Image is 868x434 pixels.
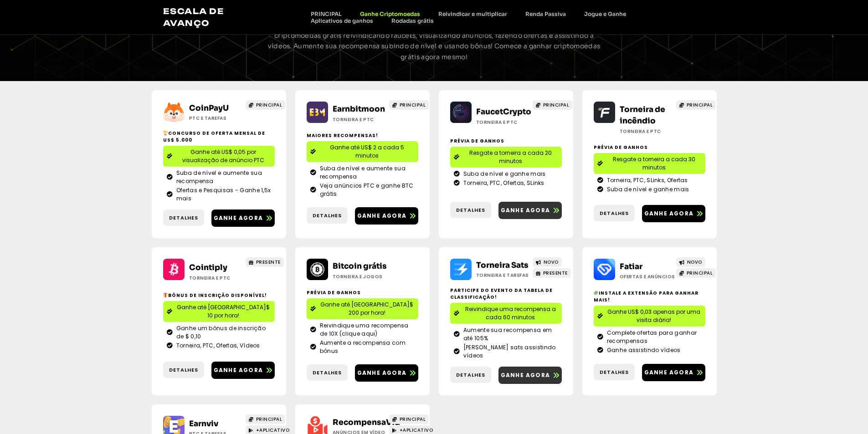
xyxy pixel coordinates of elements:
[607,346,681,354] font: Ganhe assistindo vídeos
[177,303,270,319] font: Ganhe até [GEOGRAPHIC_DATA]$ 10 por hora!
[642,364,705,381] a: Ganhe agora
[391,17,434,24] font: Rodadas grátis
[498,202,562,219] a: Ganhe agora
[501,371,550,379] font: Ganhe agora
[333,418,400,427] a: RecompensaVid
[313,369,342,376] font: Detalhes
[256,427,290,434] font: +APLICATIVO
[320,182,414,198] font: Veja anúncios PTC e ganhe BTC grátis
[594,306,705,327] a: Ganhe US$ 0,03 apenas por uma visita diária!
[450,147,562,168] a: Resgate a torneira a cada 20 minutos
[211,209,275,227] a: Ganhe agora
[357,212,406,220] font: Ganhe agora
[600,209,629,217] font: Detalhes
[389,100,429,110] a: PRINCIPAL
[189,263,227,272] a: Cointiply
[644,209,693,217] font: Ganhe agora
[463,326,552,342] font: Aumente sua recompensa em até 105%
[182,148,264,164] font: Ganhe até US$ 0,05 por visualização de anúncio PTC
[246,257,284,267] a: PRESENTE
[620,262,642,271] a: Fatiar
[525,10,566,17] font: Renda Passiva
[533,268,571,278] a: PRESENTE
[476,272,529,279] font: Torneira e Tarefas
[400,427,433,434] font: +APLICATIVO
[163,362,204,378] a: Detalhes
[311,10,342,17] font: PRINCIPAL
[463,170,546,178] font: Suba de nível e ganhe mais
[333,261,387,271] a: Bitcoin grátis
[256,102,282,108] font: PRINCIPAL
[438,10,507,17] font: Reivindicar e multiplicar
[594,153,705,174] a: Resgate a torneira a cada 30 minutos
[169,366,198,373] font: Detalhes
[463,343,556,359] font: [PERSON_NAME] sats assistindo vídeos
[307,132,378,139] font: Maiores recompensas!
[176,186,271,202] font: Ofertas e Pesquisas - Ganhe 1,5x mais
[355,207,418,225] a: Ganhe agora
[256,416,282,423] font: PRINCIPAL
[163,6,225,28] a: Escala de avanço
[400,102,426,108] font: PRINCIPAL
[533,257,562,267] a: NOVO
[310,322,415,338] a: Reivindique uma recompensa de 10X (clique aqui)
[307,364,348,381] a: Detalhes
[211,362,275,379] a: Ganhe agora
[450,303,562,324] a: Reivindique uma recompensa a cada 60 minutos
[176,342,260,349] font: Torneira, PTC, Ofertas, Vídeos
[355,364,418,382] a: Ganhe agora
[544,259,559,266] font: NOVO
[214,214,263,222] font: Ganhe agora
[357,369,406,377] font: Ganhe agora
[687,102,713,108] font: PRINCIPAL
[333,116,374,123] font: Torneira e PTC
[302,10,705,24] nav: Menu
[450,138,504,144] font: Prévia de ganhos
[163,301,275,322] a: Ganhe até [GEOGRAPHIC_DATA]$ 10 por hora!
[333,104,385,114] a: Earnbitmoon
[163,130,265,143] font: Concurso de oferta mensal de US$ 5.000
[313,212,342,219] font: Detalhes
[456,206,485,214] font: Detalhes
[498,367,562,384] a: Ganhe agora
[320,322,409,337] font: Reivindique uma recompensa de 10X (clique aqui)
[400,416,426,423] font: PRINCIPAL
[607,329,697,345] font: Complete ofertas para ganhar recompensas
[476,107,531,117] a: FaucetCrypto
[644,368,693,376] font: Ganhe agora
[543,270,568,276] font: PRESENTE
[450,367,491,383] a: Detalhes
[450,287,553,301] font: Participe do evento da tabela de classificação!
[307,289,361,296] font: Prévia de ganhos
[676,257,705,267] a: NOVO
[307,207,348,224] a: Detalhes
[613,155,695,171] font: Resgate a torneira a cada 30 minutos
[189,275,231,281] font: Torneira e PTC
[476,119,518,126] font: Torneira e PTC
[389,414,429,424] a: PRINCIPAL
[311,17,373,24] font: Aplicativos de ganhos
[594,205,635,222] a: Detalhes
[307,298,418,319] a: Ganhe até [GEOGRAPHIC_DATA]$ 200 por hora!
[533,100,572,110] a: PRINCIPAL
[469,149,552,165] font: Resgate a torneira a cada 20 minutos
[256,259,281,266] font: PRESENTE
[168,292,267,299] font: Bônus de inscrição disponível!
[302,10,351,17] a: PRINCIPAL
[575,10,635,17] a: Jogue e Ganhe
[189,419,218,429] a: Earnviv
[320,339,406,355] font: Aumente a recompensa com bônus
[189,103,229,113] a: CoinPayU
[476,260,529,270] font: Torneira Sats
[600,368,629,376] font: Detalhes
[676,100,716,110] a: PRINCIPAL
